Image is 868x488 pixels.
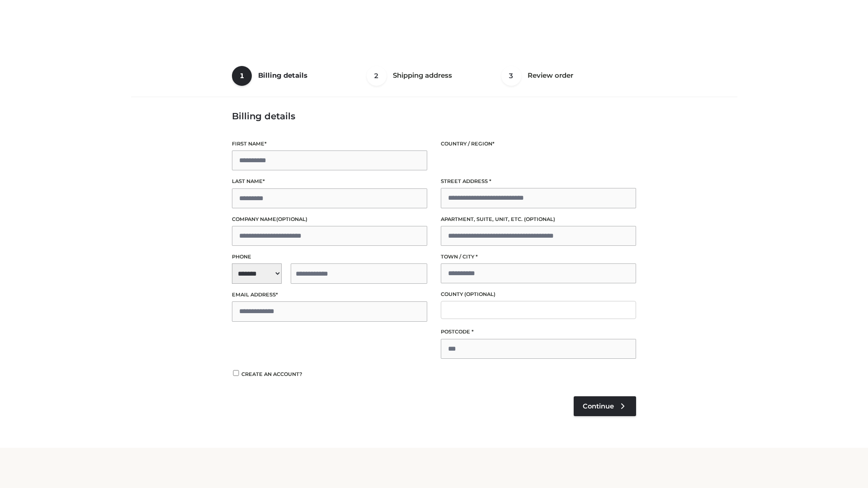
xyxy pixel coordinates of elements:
[232,140,427,148] label: First name
[524,216,555,222] span: (optional)
[232,215,427,224] label: Company name
[464,291,495,297] span: (optional)
[441,253,636,261] label: Town / City
[441,177,636,186] label: Street address
[232,370,240,376] input: Create an account?
[441,215,636,224] label: Apartment, suite, unit, etc.
[441,290,636,299] label: County
[232,253,427,261] label: Phone
[276,216,307,222] span: (optional)
[574,396,636,416] a: Continue
[441,328,636,336] label: Postcode
[232,177,427,186] label: Last name
[232,291,427,299] label: Email address
[241,371,302,377] span: Create an account?
[232,111,636,122] h3: Billing details
[583,402,614,410] span: Continue
[441,140,636,148] label: Country / Region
